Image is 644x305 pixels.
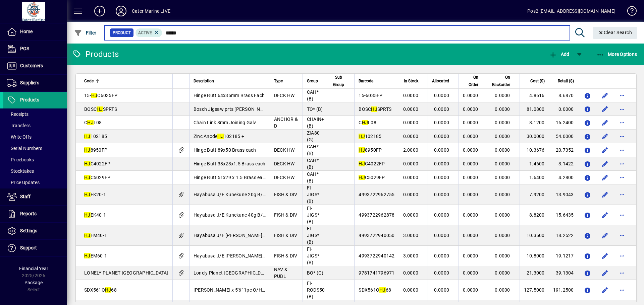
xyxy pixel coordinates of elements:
em: HJ [359,147,365,153]
td: 0.0000 [549,102,578,116]
span: 3.0000 [403,253,419,258]
button: Add [547,48,571,60]
span: CAH* (B) [307,89,319,101]
span: 2.0000 [403,147,419,153]
span: 102185 [359,134,381,139]
span: Products [20,97,39,102]
td: 7.9200 [520,184,549,205]
button: Edit [600,268,610,278]
button: Edit [600,158,610,169]
span: EK40-1 [84,212,106,218]
span: 4993722962878 [359,212,394,218]
span: 4993722962755 [359,192,394,197]
span: Hayabusa J/E [PERSON_NAME] 60g L/Sardine [194,253,294,258]
span: Price Updates [7,180,40,185]
span: LONELY PLANET [GEOGRAPHIC_DATA] [84,270,168,276]
div: Cater Marine LIVE [132,6,170,16]
span: 3.0000 [403,233,419,238]
a: Transfers [3,120,67,131]
span: 0.0000 [434,175,449,180]
em: HJ [371,106,377,112]
span: Retail ($) [558,77,574,85]
td: 18.2522 [549,225,578,246]
span: Support [20,245,37,250]
span: 0.0000 [403,161,419,166]
span: Bosch Jigsaw prts [PERSON_NAME] [194,106,272,112]
em: HJ [91,93,98,98]
span: 0.0000 [495,175,510,180]
em: HJ [359,134,365,139]
span: 0.0000 [495,253,510,258]
span: ANCHOR & D [274,117,298,129]
span: Pricebooks [7,157,34,162]
span: Hinge Butt 89x50 Brass each [194,147,256,153]
div: Type [274,77,299,85]
span: 0.0000 [403,175,419,180]
span: Product [113,29,131,36]
div: In Stock [403,77,425,85]
span: Write Offs [7,134,32,140]
a: Staff [3,188,67,205]
span: C5029FP [84,175,110,180]
td: 8.8200 [520,205,549,225]
span: C5029FP [359,175,385,180]
span: EK20-1 [84,192,106,197]
span: Hinge Butt 51x29 x 1.5 Brass each [194,175,268,180]
div: Allocated [432,77,455,85]
span: 0.0000 [403,192,419,197]
span: Stocktakes [7,168,34,174]
span: More Options [596,52,637,57]
em: HJ [87,120,94,125]
span: 0.0000 [434,106,449,112]
span: Chain Link 8mm Joining Galv [194,120,256,125]
div: On Order [463,74,484,88]
span: 9781741796971 [359,270,394,276]
span: 4993722940142 [359,253,394,258]
span: 0.0000 [495,270,510,276]
span: 0.0000 [495,106,510,112]
td: 4.2800 [549,171,578,184]
button: More options [617,158,628,169]
span: NAV & PUBL [274,267,287,279]
em: HJ [84,212,91,218]
span: 8950FP [359,147,382,153]
span: Home [20,29,33,34]
span: FI-RODS50 (B) [307,281,325,299]
button: Edit [600,250,610,261]
span: 0.0000 [495,120,510,125]
span: Zinc Anode 102185 + [194,134,244,139]
span: Suppliers [20,80,39,85]
span: Customers [20,63,43,68]
span: FI-JIGS* (B) [307,246,319,265]
span: 102185 [84,134,107,139]
span: DECK HW [274,147,295,153]
span: 0.0000 [403,270,419,276]
button: More options [617,189,628,200]
span: Serial Numbers [7,146,42,151]
em: HJ [359,175,365,180]
div: Barcode [359,77,394,85]
span: 8950FP [84,147,107,153]
button: Edit [600,117,610,128]
button: Add [89,5,110,17]
span: EM60-1 [84,253,107,258]
em: HJ [84,147,91,153]
span: 0.0000 [463,270,478,276]
td: 10.3500 [520,225,549,246]
span: Allocated [432,77,449,85]
span: BOSC SPRTS [84,106,117,112]
span: Hinge Butt 64x35mm Brass Each [194,93,265,98]
span: 0.0000 [463,212,478,218]
td: 30.0000 [520,130,549,143]
button: More options [617,172,628,183]
button: More options [617,285,628,295]
a: Reports [3,206,67,222]
button: More options [617,131,628,142]
span: 0.0000 [495,287,510,293]
td: 54.0000 [549,130,578,143]
span: FISH & DIV [274,253,298,258]
em: HJ [84,161,91,166]
span: Barcode [359,77,373,85]
span: 0.0000 [403,287,419,293]
em: HJ [84,134,91,139]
